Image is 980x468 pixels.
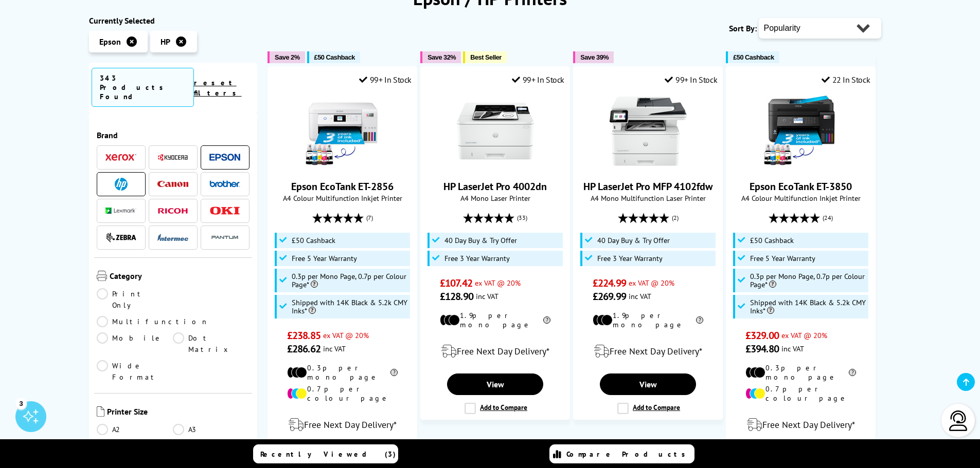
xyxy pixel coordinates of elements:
a: Multifunction [97,316,209,327]
span: 40 Day Buy & Try Offer [597,236,670,245]
a: HP [105,178,136,191]
a: Epson [209,151,240,164]
li: 0.3p per mono page [287,363,398,382]
span: Brand [97,130,250,140]
a: HP LaserJet Pro MFP 4102fdw [610,161,687,172]
a: Wide Format [97,360,173,383]
div: modal_delivery [579,337,717,366]
span: inc VAT [323,344,346,353]
span: £107.42 [440,276,472,290]
a: View [447,373,543,395]
a: reset filters [194,78,242,98]
span: 40 Day Buy & Try Offer [444,236,517,245]
a: Epson EcoTank ET-3850 [762,161,840,172]
a: Print Only [97,288,173,311]
span: £269.99 [593,290,626,303]
span: 0.3p per Mono Page, 0.7p per Colour Page* [292,272,408,289]
img: OKI [209,207,240,215]
img: Epson EcoTank ET-3850 [762,92,840,170]
img: Pantum [209,231,240,244]
img: Category [97,271,107,281]
span: (33) [517,208,527,228]
button: Save 39% [573,51,614,63]
img: Epson [209,154,240,161]
img: Zebra [105,232,136,242]
span: Shipped with 14K Black & 5.2k CMY Inks* [750,298,866,315]
span: inc VAT [476,291,498,301]
span: A4 Colour Multifunction Inkjet Printer [273,193,412,203]
div: 99+ In Stock [665,74,717,85]
span: Compare Products [566,450,691,459]
span: 0.3p per Mono Page, 0.7p per Colour Page* [750,272,866,289]
span: (24) [823,208,833,228]
a: Lexmark [105,204,136,217]
img: HP [115,178,128,191]
span: Shipped with 14K Black & 5.2k CMY Inks* [292,298,408,315]
span: £329.00 [745,329,779,342]
span: ex VAT @ 20% [475,278,521,288]
img: Lexmark [105,208,136,214]
a: Intermec [157,231,188,244]
span: Save 2% [275,53,299,61]
span: £238.85 [287,329,320,342]
span: Printer Size [107,406,250,419]
span: £224.99 [593,276,626,290]
div: Currently Selected [89,15,258,26]
a: Epson EcoTank ET-2856 [304,161,381,172]
a: Recently Viewed (3) [253,444,398,463]
img: Epson EcoTank ET-2856 [304,92,381,170]
span: Free 3 Year Warranty [444,254,510,263]
img: Kyocera [157,154,188,161]
img: Canon [157,181,188,188]
span: Free 3 Year Warranty [597,254,663,263]
a: Brother [209,178,240,191]
span: ex VAT @ 20% [323,330,369,340]
span: £286.62 [287,342,320,355]
span: inc VAT [629,291,651,301]
li: 1.9p per mono page [593,311,703,329]
a: A3 [173,424,250,435]
img: Intermec [157,234,188,241]
a: View [600,373,696,395]
span: (7) [366,208,373,228]
span: £50 Cashback [292,236,335,245]
span: HP [161,36,170,47]
span: Save 39% [580,53,609,61]
li: 0.7p per colour page [287,384,398,403]
div: modal_delivery [273,410,412,439]
img: HP LaserJet Pro 4002dn [457,92,534,170]
div: 99+ In Stock [512,74,564,85]
a: Compare Products [549,444,694,463]
span: ex VAT @ 20% [629,278,674,288]
span: Best Seller [470,53,502,61]
label: Add to Compare [617,403,680,414]
img: Brother [209,180,240,188]
a: Zebra [105,231,136,244]
img: Ricoh [157,208,188,214]
a: Kyocera [157,151,188,164]
span: Save 32% [427,53,456,61]
a: OKI [209,204,240,217]
span: Sort By: [729,23,757,33]
button: Best Seller [463,51,507,63]
a: Epson EcoTank ET-2856 [291,180,394,193]
div: 99+ In Stock [359,74,412,85]
span: £50 Cashback [750,236,794,245]
a: HP LaserJet Pro 4002dn [443,180,547,193]
button: £50 Cashback [307,51,360,63]
div: 22 In Stock [822,74,870,85]
li: 0.3p per mono page [745,363,856,382]
a: HP LaserJet Pro MFP 4102fdw [583,180,712,193]
li: 1.9p per mono page [440,311,550,329]
span: ex VAT @ 20% [781,330,827,340]
img: Xerox [105,154,136,161]
div: modal_delivery [732,410,870,439]
a: Dot Matrix [173,332,250,355]
span: £50 Cashback [314,53,355,61]
a: A2 [97,424,173,435]
img: HP LaserJet Pro MFP 4102fdw [610,92,687,170]
span: Free 5 Year Warranty [292,254,357,263]
div: 3 [15,398,27,409]
button: Save 2% [268,51,305,63]
span: 343 Products Found [92,68,194,107]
